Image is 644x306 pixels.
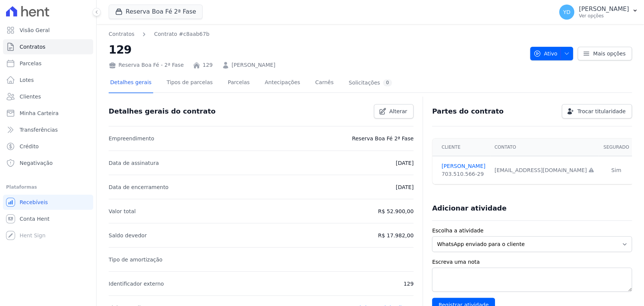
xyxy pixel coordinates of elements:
[20,143,39,150] span: Crédito
[441,162,485,170] a: [PERSON_NAME]
[495,166,595,174] div: [EMAIL_ADDRESS][DOMAIN_NAME]
[579,5,629,13] p: [PERSON_NAME]
[3,23,93,38] a: Visão Geral
[3,155,93,171] a: Negativação
[109,134,154,143] p: Empreendimento
[441,170,485,178] div: 703.510.566-29
[352,134,413,143] p: Reserva Boa Fé 2ª Fase
[263,73,302,93] a: Antecipações
[563,9,570,15] span: YD
[109,73,153,93] a: Detalhes gerais
[203,61,213,69] a: 129
[226,73,251,93] a: Parcelas
[20,93,41,100] span: Clientes
[3,195,93,210] a: Recebíveis
[109,207,136,216] p: Valor total
[109,279,164,288] p: Identificador externo
[593,50,626,57] span: Mais opções
[314,73,335,93] a: Carnês
[3,56,93,71] a: Parcelas
[577,108,626,115] span: Trocar titularidade
[6,183,90,192] div: Plataformas
[530,47,573,60] button: Ativo
[109,61,184,69] div: Reserva Boa Fé - 2ª Fase
[553,2,644,23] button: YD [PERSON_NAME] Ver opções
[599,138,633,156] th: Segurado
[20,60,41,67] span: Parcelas
[165,73,214,93] a: Tipos de parcelas
[109,107,215,116] h3: Detalhes gerais do contrato
[109,41,524,58] h2: 129
[232,61,275,69] a: [PERSON_NAME]
[109,231,147,240] p: Saldo devedor
[3,211,93,226] a: Conta Hent
[109,255,163,264] p: Tipo de amortização
[396,183,413,192] p: [DATE]
[154,30,209,38] a: Contrato #c8aab67b
[432,204,506,213] h3: Adicionar atividade
[20,109,58,117] span: Minha Carteira
[3,122,93,137] a: Transferências
[109,30,134,38] a: Contratos
[20,215,49,223] span: Conta Hent
[20,159,53,167] span: Negativação
[109,30,524,38] nav: Breadcrumb
[579,13,629,19] p: Ver opções
[432,258,632,266] label: Escreva uma nota
[20,126,58,134] span: Transferências
[3,72,93,88] a: Lotes
[432,138,490,156] th: Cliente
[378,231,413,240] p: R$ 17.982,00
[20,43,45,51] span: Contratos
[3,89,93,104] a: Clientes
[20,26,50,34] span: Visão Geral
[20,76,34,84] span: Lotes
[432,107,504,116] h3: Partes do contrato
[378,207,413,216] p: R$ 52.900,00
[383,79,392,86] div: 0
[374,104,414,118] a: Alterar
[599,156,633,185] td: Sim
[3,39,93,54] a: Contratos
[3,139,93,154] a: Crédito
[3,106,93,121] a: Minha Carteira
[432,227,632,235] label: Escolha a atividade
[20,198,48,206] span: Recebíveis
[403,279,413,288] p: 129
[109,158,159,168] p: Data de assinatura
[109,183,169,192] p: Data de encerramento
[347,73,393,93] a: Solicitações0
[109,30,209,38] nav: Breadcrumb
[349,79,392,86] div: Solicitações
[490,138,599,156] th: Contato
[109,5,203,19] button: Reserva Boa Fé 2ª Fase
[396,158,413,168] p: [DATE]
[562,104,632,118] a: Trocar titularidade
[389,108,407,115] span: Alterar
[533,47,558,60] span: Ativo
[578,47,632,60] a: Mais opções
